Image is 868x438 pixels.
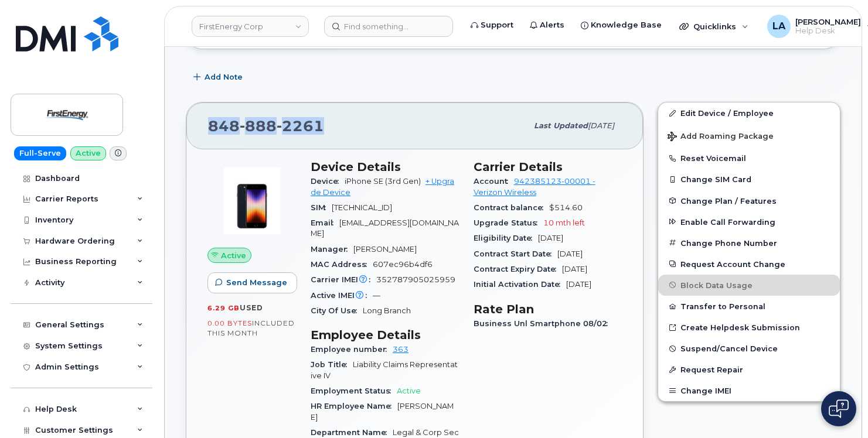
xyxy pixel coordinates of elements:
[680,217,775,226] span: Enable Call Forwarding
[207,304,240,312] span: 6.29 GB
[658,317,840,338] a: Create Helpdesk Submission
[311,260,373,269] span: MAC Address
[566,280,591,289] span: [DATE]
[591,19,662,31] span: Knowledge Base
[240,303,263,312] span: used
[311,245,353,254] span: Manager
[208,117,324,135] span: 848
[474,234,538,242] span: Eligibility Date
[668,132,774,143] span: Add Roaming Package
[557,249,583,258] span: [DATE]
[538,234,563,242] span: [DATE]
[549,203,583,212] span: $514.60
[474,218,543,227] span: Upgrade Status
[311,177,345,186] span: Device
[207,272,297,293] button: Send Message
[658,169,840,190] button: Change SIM Card
[186,67,253,88] button: Add Note
[481,19,513,31] span: Support
[540,19,564,31] span: Alerts
[311,360,458,379] span: Liability Claims Representative IV
[397,386,421,395] span: Active
[795,26,861,36] span: Help Desk
[311,177,454,196] a: + Upgrade Device
[658,232,840,254] button: Change Phone Number
[658,254,840,275] button: Request Account Change
[311,218,339,227] span: Email
[376,275,455,284] span: 352787905025959
[693,22,736,31] span: Quicklinks
[680,196,777,205] span: Change Plan / Features
[311,360,353,369] span: Job Title
[311,203,332,212] span: SIM
[311,402,454,421] span: [PERSON_NAME]
[311,275,376,284] span: Carrier IMEI
[393,345,409,354] a: 363
[658,296,840,317] button: Transfer to Personal
[658,275,840,296] button: Block Data Usage
[474,302,622,316] h3: Rate Plan
[658,359,840,380] button: Request Repair
[345,177,421,186] span: iPhone SE (3rd Gen)
[311,402,397,410] span: HR Employee Name
[207,319,252,327] span: 0.00 Bytes
[332,203,392,212] span: [TECHNICAL_ID]
[474,177,595,196] a: 942385123-00001 - Verizon Wireless
[311,428,393,437] span: Department Name
[658,102,840,124] a: Edit Device / Employee
[373,291,380,300] span: —
[221,250,246,261] span: Active
[795,17,861,26] span: [PERSON_NAME]
[671,15,757,38] div: Quicklinks
[311,345,393,354] span: Employee number
[311,306,363,315] span: City Of Use
[543,218,585,227] span: 10 mth left
[226,277,287,288] span: Send Message
[658,148,840,169] button: Reset Voicemail
[205,71,243,83] span: Add Note
[311,160,459,174] h3: Device Details
[474,280,566,289] span: Initial Activation Date
[658,190,840,211] button: Change Plan / Features
[311,218,459,238] span: [EMAIL_ADDRESS][DOMAIN_NAME]
[658,124,840,148] button: Add Roaming Package
[658,211,840,232] button: Enable Call Forwarding
[311,386,397,395] span: Employment Status
[658,338,840,359] button: Suspend/Cancel Device
[562,265,587,273] span: [DATE]
[534,121,588,130] span: Last updated
[363,306,411,315] span: Long Branch
[829,399,849,418] img: Open chat
[277,117,324,135] span: 2261
[772,19,785,33] span: LA
[311,328,459,342] h3: Employee Details
[240,117,277,135] span: 888
[311,291,373,300] span: Active IMEI
[373,260,433,269] span: 607ec96b4df6
[474,319,614,328] span: Business Unl Smartphone 08/02
[474,265,562,273] span: Contract Expiry Date
[217,166,287,236] img: image20231002-3703462-1angbar.jpeg
[588,121,614,130] span: [DATE]
[680,344,778,353] span: Suspend/Cancel Device
[324,16,453,37] input: Find something...
[658,380,840,401] button: Change IMEI
[462,13,522,37] a: Support
[474,203,549,212] span: Contract balance
[192,16,309,37] a: FirstEnergy Corp
[353,245,417,254] span: [PERSON_NAME]
[522,13,573,37] a: Alerts
[573,13,670,37] a: Knowledge Base
[474,177,514,186] span: Account
[474,249,557,258] span: Contract Start Date
[474,160,622,174] h3: Carrier Details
